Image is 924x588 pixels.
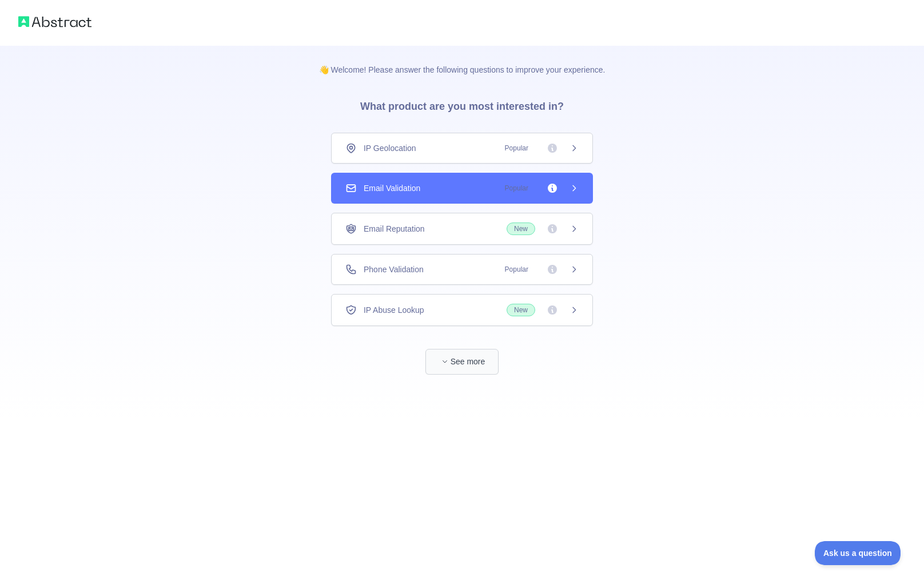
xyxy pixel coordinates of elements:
[18,14,91,30] img: Abstract logo
[498,182,535,194] span: Popular
[364,264,424,275] span: Phone Validation
[507,304,535,316] span: New
[364,223,425,235] span: Email Reputation
[364,304,424,316] span: IP Abuse Lookup
[507,223,535,235] span: New
[342,76,582,133] h3: What product are you most interested in?
[815,541,901,565] iframe: Toggle Customer Support
[498,264,535,275] span: Popular
[498,142,535,154] span: Popular
[425,349,499,375] button: See more
[364,142,416,154] span: IP Geolocation
[301,46,624,76] p: 👋 Welcome! Please answer the following questions to improve your experience.
[364,182,420,194] span: Email Validation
